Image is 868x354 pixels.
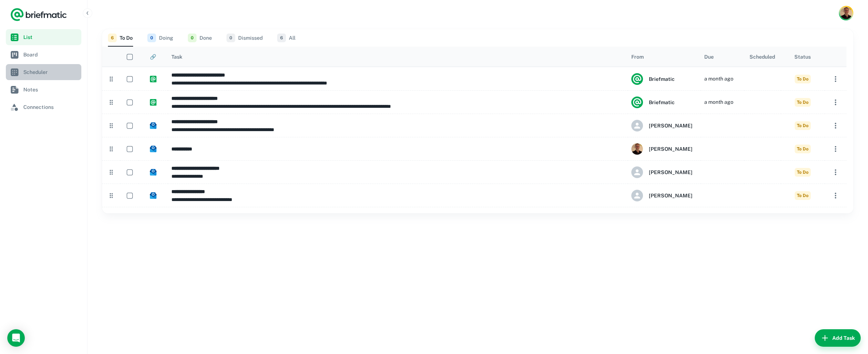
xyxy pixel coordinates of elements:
h6: [PERSON_NAME] [649,122,693,130]
div: a month ago [704,67,733,90]
button: Done [188,29,212,47]
span: To Do [795,191,811,200]
a: Notes [6,82,81,98]
button: Add Task [815,329,861,347]
a: Connections [6,99,81,115]
div: a month ago [704,91,733,114]
img: https://app.briefmatic.com/assets/integrations/system.png [150,99,156,106]
span: 6 [108,34,117,42]
span: 0 [226,34,235,42]
div: Scheduled [749,54,775,60]
div: Due [704,54,714,60]
div: Status [794,54,811,60]
span: Scheduler [23,68,78,76]
span: 0 [188,34,197,42]
div: Load Chat [7,329,25,347]
img: mauricio.peirone@karoro.onmicrosoft.com.jpeg [631,143,643,155]
div: From [631,54,644,60]
button: To Do [108,29,133,47]
a: List [6,29,81,45]
h6: Briefmatic [649,75,675,83]
span: To Do [795,168,811,177]
img: https://app.briefmatic.com/assets/integrations/microsoftoutlookmail.png [150,169,156,176]
img: https://app.briefmatic.com/assets/integrations/system.png [150,76,156,82]
span: To Do [795,121,811,130]
a: Board [6,47,81,63]
div: Mauricio Peirone [631,120,693,131]
div: Briefmatic [631,97,675,108]
img: system.png [631,97,643,108]
a: Logo [10,7,67,22]
h6: [PERSON_NAME] [649,168,693,176]
h6: Briefmatic [649,98,675,106]
button: Doing [147,29,173,47]
a: Scheduler [6,64,81,80]
span: To Do [795,98,811,107]
img: https://app.briefmatic.com/assets/integrations/microsoftoutlookmail.png [150,122,156,129]
span: Board [23,51,78,59]
button: All [277,29,295,47]
img: https://app.briefmatic.com/assets/integrations/microsoftoutlookmail.png [150,192,156,199]
div: Mauricio Peirone [631,190,693,201]
div: Briefmatic [631,73,675,85]
button: Dismissed [226,29,263,47]
img: system.png [631,73,643,85]
div: 🔗 [150,54,156,60]
div: Task [171,54,182,60]
span: List [23,33,78,41]
div: Mauricio Peirone [631,143,693,155]
div: Mauricio Peirone [631,166,693,178]
span: 6 [277,34,286,42]
h6: [PERSON_NAME] [649,192,693,200]
span: Notes [23,86,78,94]
span: To Do [795,75,811,83]
h6: [PERSON_NAME] [649,145,693,153]
img: Mauricio Peirone [840,7,852,19]
span: 0 [147,34,156,42]
img: https://app.briefmatic.com/assets/integrations/microsoftoutlookmail.png [150,146,156,152]
span: To Do [795,145,811,153]
span: Connections [23,103,78,111]
button: Account button [839,6,853,20]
